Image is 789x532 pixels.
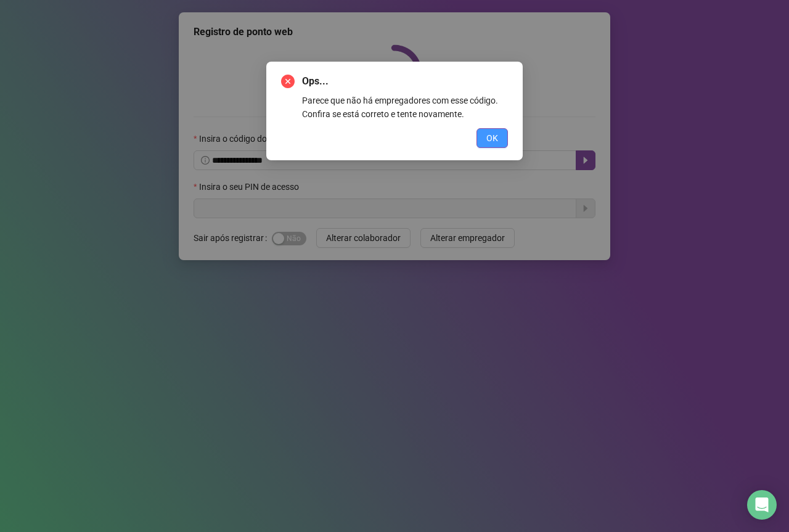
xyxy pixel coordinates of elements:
[281,75,295,88] span: close-circle
[302,94,508,121] div: Parece que não há empregadores com esse código. Confira se está correto e tente novamente.
[476,128,508,148] button: OK
[486,131,498,145] span: OK
[747,490,777,520] div: Open Intercom Messenger
[302,74,508,89] span: Ops...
